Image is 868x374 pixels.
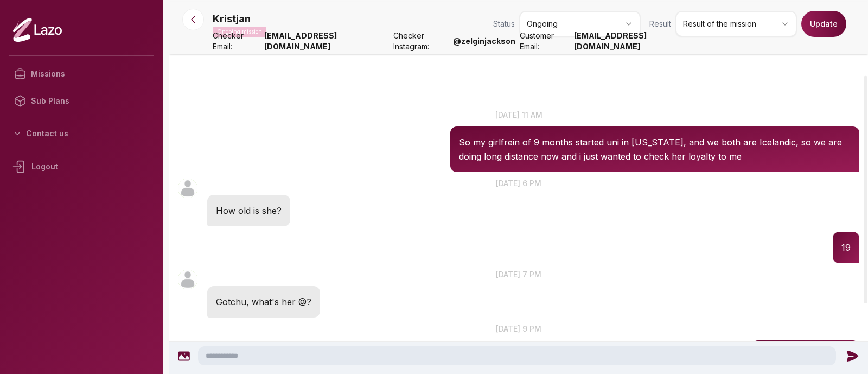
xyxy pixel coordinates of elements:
[216,295,311,309] p: Gotchu, what's her @?
[169,323,868,334] p: [DATE] 9 pm
[459,135,851,163] p: So my girlfrein of 9 months started uni in [US_STATE], and we both are Icelandic, so we are doing...
[169,178,868,189] p: [DATE] 6 pm
[801,11,846,37] button: Update
[493,18,515,29] span: Status
[9,87,154,115] a: Sub Plans
[649,18,671,29] span: Result
[520,30,570,52] span: Customer Email:
[213,11,251,27] p: Kristjan
[169,109,868,121] p: [DATE] 11 am
[264,30,389,52] strong: [EMAIL_ADDRESS][DOMAIN_NAME]
[213,30,260,52] span: Checker Email:
[9,124,154,143] button: Contact us
[169,269,868,280] p: [DATE] 7 pm
[213,27,266,37] p: Ongoing mission
[453,36,515,47] strong: @ zelginjackson
[841,240,851,255] p: 19
[216,204,282,218] p: How old is she?
[393,30,449,52] span: Checker Instagram:
[9,60,154,87] a: Missions
[9,153,154,181] div: Logout
[574,30,699,52] strong: [EMAIL_ADDRESS][DOMAIN_NAME]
